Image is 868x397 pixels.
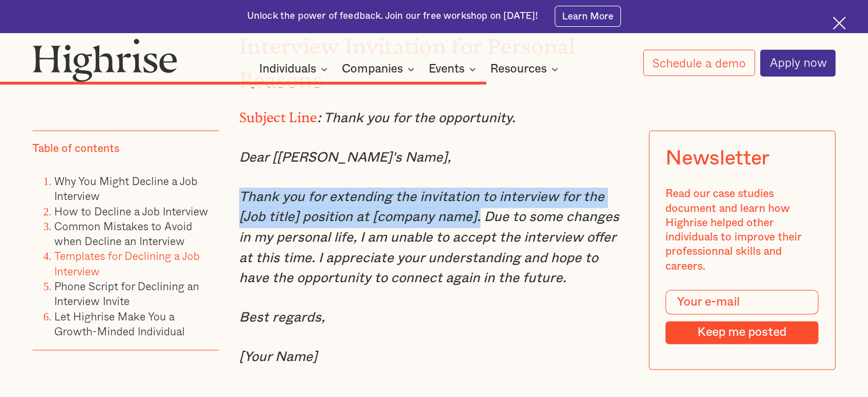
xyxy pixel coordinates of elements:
a: Common Mistakes to Avoid when Decline an Interview [54,218,192,249]
div: Individuals [259,62,331,76]
a: Schedule a demo [643,50,755,76]
div: Resources [490,62,547,76]
img: Cross icon [833,17,846,30]
em: Thank you for extending the invitation to interview for the [Job title] position at [company name... [239,190,619,286]
input: Keep me posted [666,321,819,344]
div: Companies [342,62,403,76]
div: Resources [490,62,562,76]
div: Table of contents [33,142,119,156]
form: Modal Form [666,290,819,344]
div: Events [429,62,465,76]
a: Let Highrise Make You a Growth-Minded Individual [54,308,185,339]
div: Events [429,62,479,76]
em: Best regards, [239,311,325,324]
div: Individuals [259,62,316,76]
div: Companies [342,62,418,76]
a: Learn More [555,6,621,26]
div: Read our case studies document and learn how Highrise helped other individuals to improve their p... [666,187,819,274]
div: Newsletter [666,147,769,171]
input: Your e-mail [666,290,819,315]
em: [Your Name] [239,350,317,364]
a: Templates for Declining a Job Interview [54,248,200,279]
em: Dear [[PERSON_NAME]'s Name], [239,151,451,165]
em: : Thank you for the opportunity. [317,111,515,125]
a: Why You Might Decline a Job Interview [54,173,197,204]
a: Apply now [760,50,835,77]
a: Phone Script for Declining an Interview Invite [54,278,199,309]
strong: Subject Line [239,110,317,118]
img: Highrise logo [33,38,177,82]
div: Unlock the power of feedback. Join our free workshop on [DATE]! [247,10,538,23]
a: How to Decline a Job Interview [54,203,208,219]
